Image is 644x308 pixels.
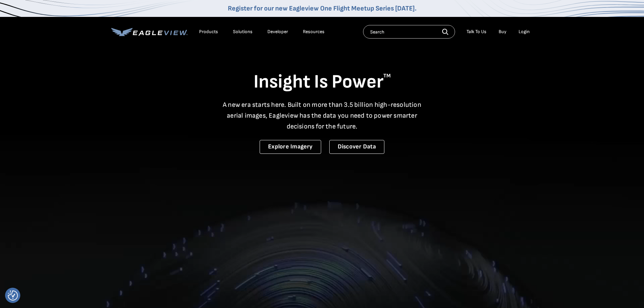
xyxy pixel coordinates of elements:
[219,99,426,132] p: A new era starts here. Built on more than 3.5 billion high-resolution aerial images, Eagleview ha...
[260,140,321,154] a: Explore Imagery
[111,70,533,94] h1: Insight Is Power
[363,25,455,39] input: Search
[199,29,218,35] div: Products
[519,29,530,35] div: Login
[467,29,486,35] div: Talk To Us
[383,73,391,79] sup: TM
[8,290,18,301] img: Revisit consent button
[499,29,506,35] a: Buy
[8,290,18,301] button: Consent Preferences
[228,4,416,13] a: Register for our new Eagleview One Flight Meetup Series [DATE].
[329,140,384,154] a: Discover Data
[303,29,325,35] div: Resources
[233,29,253,35] div: Solutions
[267,29,288,35] a: Developer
